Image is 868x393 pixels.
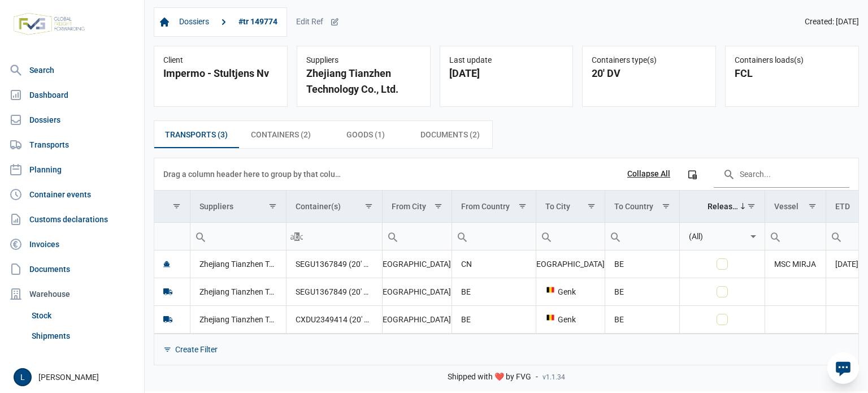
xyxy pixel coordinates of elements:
span: v1.1.34 [542,373,565,382]
input: Filter cell [680,223,747,250]
a: Transports [5,133,140,156]
input: Filter cell [605,223,679,250]
td: CXDU2349414 (20' DV) [286,305,382,333]
span: Show filter options for column 'From Country' [518,202,527,210]
div: Suppliers [199,202,233,211]
div: Genk [545,314,596,325]
div: Genk [545,286,596,297]
div: Last update [449,55,564,66]
span: [DATE] [835,260,858,269]
img: FVG - Global freight forwarding [9,8,89,40]
span: Containers (2) [251,128,311,141]
div: [GEOGRAPHIC_DATA] [392,286,442,297]
td: Column To City [536,191,605,223]
span: Show filter options for column 'Container(s)' [364,202,373,210]
span: Show filter options for column 'To City' [587,202,596,210]
a: Stock [27,305,140,326]
div: Containers type(s) [592,55,706,66]
input: Filter cell [383,223,452,250]
a: Planning [5,158,140,181]
div: Impermo - Stultjens Nv [163,66,278,81]
a: Search [5,59,140,81]
td: BE [605,251,679,278]
div: Client [163,55,278,66]
input: Filter cell [536,223,605,250]
td: Filter cell [679,222,765,250]
a: Dossiers [5,109,140,131]
a: Container events [5,183,140,206]
input: Filter cell [452,223,535,250]
input: Filter cell [765,223,825,250]
div: Edit Ref [296,17,339,27]
a: #tr 149774 [234,12,282,32]
td: MSC MIRJA [765,251,826,278]
div: Drag a column header here to group by that column [163,165,345,183]
span: - [536,372,538,382]
div: Vessel [774,202,798,211]
div: Search box [287,223,307,250]
div: Search box [452,223,472,250]
div: Data grid toolbar [163,158,849,190]
span: Show filter options for column 'To Country' [662,202,670,210]
div: [GEOGRAPHIC_DATA] [545,258,596,270]
input: Filter cell [287,223,382,250]
div: Suppliers [306,55,421,66]
div: Select [747,223,760,250]
div: [DATE] [449,66,564,81]
div: L [14,368,32,386]
span: Show filter options for column 'From City' [434,202,442,210]
div: Zhejiang Tianzhen Technology Co., Ltd. [306,66,421,97]
td: Filter cell [536,222,605,250]
span: Show filter options for column '' [172,202,181,210]
div: ETD [835,202,850,211]
td: Column From City [382,191,452,223]
td: Filter cell [765,222,826,250]
td: BE [605,305,679,333]
div: Search box [605,223,626,250]
div: Column Chooser [682,164,702,184]
span: Show filter options for column 'Vessel' [808,202,817,210]
td: Filter cell [382,222,452,250]
div: [PERSON_NAME] [14,368,137,386]
td: SEGU1367849 (20' DV), CXDU2349414 (20' DV) [286,251,382,278]
div: 20' DV [592,66,706,81]
span: Show filter options for column 'Released' [747,202,756,210]
td: BE [452,305,536,333]
div: Search box [383,223,403,250]
td: Filter cell [452,222,536,250]
div: From Country [461,202,510,211]
div: [GEOGRAPHIC_DATA] [392,258,442,270]
span: Documents (2) [420,128,480,141]
td: Column Container(s) [286,191,382,223]
div: Warehouse [5,283,140,305]
td: Column Released [679,191,765,223]
div: Search box [826,223,847,250]
div: Container(s) [296,202,341,211]
input: Filter cell [190,223,286,250]
div: Search box [190,223,211,250]
span: Created: [DATE] [805,17,859,27]
td: Filter cell [286,222,382,250]
span: Goods (1) [346,128,385,141]
td: Zhejiang Tianzhen Technology Co., Ltd. [190,278,286,305]
td: CN [452,251,536,278]
div: Create Filter [175,344,218,355]
td: Column To Country [605,191,679,223]
td: Filter cell [605,222,679,250]
div: Data grid with 3 rows and 11 columns [154,158,858,365]
td: SEGU1367849 (20' DV) [286,278,382,305]
input: Filter cell [154,223,190,250]
a: Dashboard [5,84,140,106]
td: Zhejiang Tianzhen Technology Co., Ltd. [190,305,286,333]
td: Column From Country [452,191,536,223]
a: Customs declarations [5,208,140,231]
a: Dossiers [175,12,214,32]
td: Column Suppliers [190,191,286,223]
div: Search box [765,223,785,250]
td: BE [605,278,679,305]
td: Column [154,191,190,223]
div: FCL [735,66,849,81]
div: From City [392,202,426,211]
div: Containers loads(s) [735,55,849,66]
div: To Country [614,202,653,211]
